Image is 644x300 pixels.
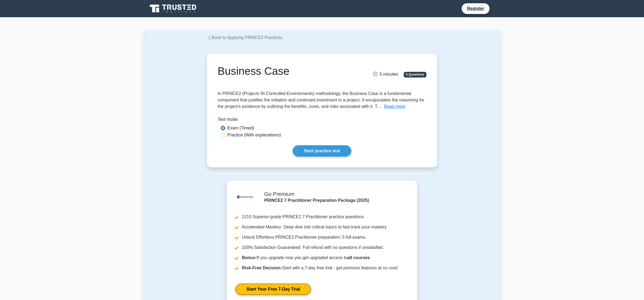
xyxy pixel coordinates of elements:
[464,5,487,12] a: Register
[227,125,254,131] label: Exam (Timed)
[293,145,351,157] a: Start practice test
[218,91,424,109] span: In PRINCE2 (Projects IN Controlled Environments) methodology, the Business Case is a fundamental ...
[227,132,281,138] label: Practice (With explanations)
[207,35,282,40] a: Back to Applying PRINCE2 Practices
[218,116,426,125] div: Test mode:
[218,65,355,77] h1: Business Case
[384,103,405,110] button: Read more
[373,72,398,76] span: 5 minutes
[404,72,426,77] span: 5 Questions
[235,284,311,295] a: Start Your Free 7-Day Trial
